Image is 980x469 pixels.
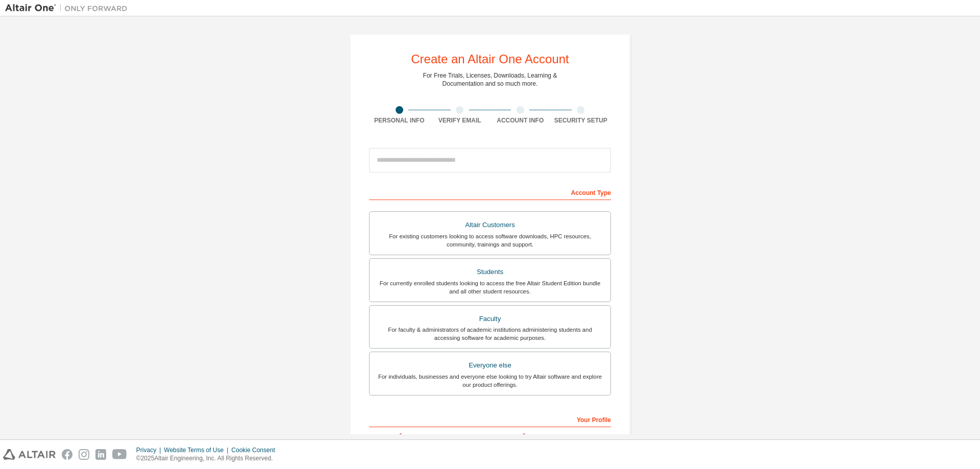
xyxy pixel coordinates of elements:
img: Altair One [5,3,133,13]
img: youtube.svg [112,449,127,460]
label: First Name [369,432,487,440]
div: For currently enrolled students looking to access the free Altair Student Edition bundle and all ... [376,279,604,295]
div: Your Profile [369,411,611,427]
div: For Free Trials, Licenses, Downloads, Learning & Documentation and so much more. [423,71,557,88]
div: Everyone else [376,358,604,373]
div: Account Info [490,116,551,125]
div: Altair Customers [376,218,604,232]
div: Verify Email [430,116,491,125]
div: Create an Altair One Account [411,53,569,65]
div: For faculty & administrators of academic institutions administering students and accessing softwa... [376,326,604,342]
div: Personal Info [369,116,430,125]
div: Account Type [369,184,611,200]
div: Security Setup [551,116,611,125]
div: Cookie Consent [231,446,281,454]
img: facebook.svg [62,449,72,460]
p: © 2025 Altair Engineering, Inc. All Rights Reserved. [136,454,281,463]
div: Students [376,265,604,279]
div: For existing customers looking to access software downloads, HPC resources, community, trainings ... [376,232,604,249]
div: Privacy [136,446,164,454]
label: Last Name [493,432,611,440]
div: Faculty [376,312,604,326]
img: instagram.svg [79,449,89,460]
img: altair_logo.svg [3,449,56,460]
div: For individuals, businesses and everyone else looking to try Altair software and explore our prod... [376,373,604,389]
div: Website Terms of Use [164,446,231,454]
img: linkedin.svg [95,449,106,460]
